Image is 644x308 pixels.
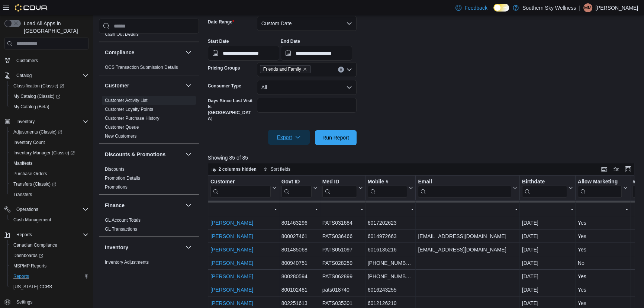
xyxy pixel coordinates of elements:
span: Operations [16,206,38,212]
span: Inventory Manager (Classic) [13,150,75,156]
span: Cash Management [10,215,88,224]
a: Inventory Adjustments [105,260,149,265]
span: Operations [13,205,88,214]
button: Inventory [13,117,38,126]
span: Customer Queue [105,124,139,130]
span: Feedback [464,4,487,12]
a: Dashboards [10,251,46,260]
div: Birthdate [522,179,567,198]
button: All [257,80,357,95]
button: Customer [210,179,277,198]
button: [US_STATE] CCRS [7,282,91,292]
div: 801463296 [281,219,317,228]
div: [PHONE_NUMBER] [367,259,413,268]
span: Dashboards [10,251,88,260]
button: Catalog [1,70,91,81]
a: OCS Transaction Submission Details [105,65,178,70]
button: Export [268,130,310,145]
span: Manifests [10,159,88,168]
div: [DATE] [522,232,573,241]
span: OCS Transaction Submission Details [105,64,178,70]
a: Customer Loyalty Points [105,107,153,112]
a: [PERSON_NAME] [210,274,253,280]
a: Customer Purchase History [105,116,160,121]
div: PATS051097 [322,246,363,254]
span: Run Report [322,134,349,141]
a: Classification (Classic) [7,81,91,91]
input: Press the down key to open a popover containing a calendar. [208,46,279,61]
a: Inventory Manager (Classic) [10,148,78,157]
button: MSPMP Reports [7,261,91,271]
label: Start Date [208,38,229,44]
a: Transfers [10,190,35,199]
a: Promotion Details [105,176,140,181]
div: Customer [210,179,271,186]
div: Yes [578,286,628,295]
div: [DATE] [522,272,573,281]
span: GL Account Totals [105,217,141,223]
h3: Compliance [105,49,134,56]
div: - [418,205,517,214]
p: Showing 85 of 85 [208,154,639,161]
span: [US_STATE] CCRS [13,284,52,290]
div: 800940751 [281,259,317,268]
div: Mobile # [367,179,407,186]
a: Reports [10,272,32,281]
label: Days Since Last Visit Is [GEOGRAPHIC_DATA] [208,98,254,122]
span: Inventory Count [10,138,88,147]
span: Friends and Family [260,65,310,73]
button: Inventory Count [7,137,91,148]
p: [PERSON_NAME] [595,3,638,12]
div: pats018740 [322,286,363,295]
span: Discounts [105,166,125,172]
span: MM [584,3,592,12]
span: Adjustments (Classic) [10,128,88,137]
span: Transfers (Classic) [13,181,56,187]
a: Purchase Orders [10,169,50,178]
span: MSPMP Reports [13,263,46,269]
button: Keyboard shortcuts [600,165,609,174]
input: Dark Mode [493,4,509,12]
span: GL Transactions [105,226,137,232]
a: Customer Activity List [105,98,148,103]
span: Purchase Orders [10,169,88,178]
div: 800280594 [281,272,317,281]
button: My Catalog (Beta) [7,102,91,112]
span: Load All Apps in [GEOGRAPHIC_DATA] [21,20,88,35]
button: Finance [184,201,193,210]
a: [PERSON_NAME] [210,247,253,253]
div: PATS031684 [322,219,363,228]
label: End Date [281,38,300,44]
span: MSPMP Reports [10,262,88,270]
button: Inventory [105,244,183,251]
div: PATS028259 [322,259,363,268]
div: 6017202623 [367,219,413,228]
button: Custom Date [257,16,357,31]
div: 802251613 [281,299,317,308]
span: Inventory [16,119,35,125]
span: Settings [16,299,32,305]
button: 2 columns hidden [208,165,260,174]
button: Birthdate [522,179,573,198]
span: Friends and Family [263,65,301,73]
label: Pricing Groups [208,65,240,71]
div: Birthdate [522,179,567,186]
span: My Catalog (Classic) [13,93,60,99]
div: Med ID [322,179,357,198]
div: Allow Marketing [578,179,622,186]
span: Inventory Manager (Classic) [10,148,88,157]
a: GL Account Totals [105,218,141,223]
a: Customer Queue [105,125,139,130]
div: Yes [578,299,628,308]
span: Inventory Count [13,139,45,145]
span: Promotions [105,184,128,190]
button: Sort fields [260,165,293,174]
div: 6014972663 [367,232,413,241]
h3: Customer [105,82,129,89]
div: - [210,205,277,214]
span: 2 columns hidden [219,166,257,172]
span: Sort fields [271,166,290,172]
div: [PHONE_NUMBER] [367,272,413,281]
span: Transfers (Classic) [10,180,88,189]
